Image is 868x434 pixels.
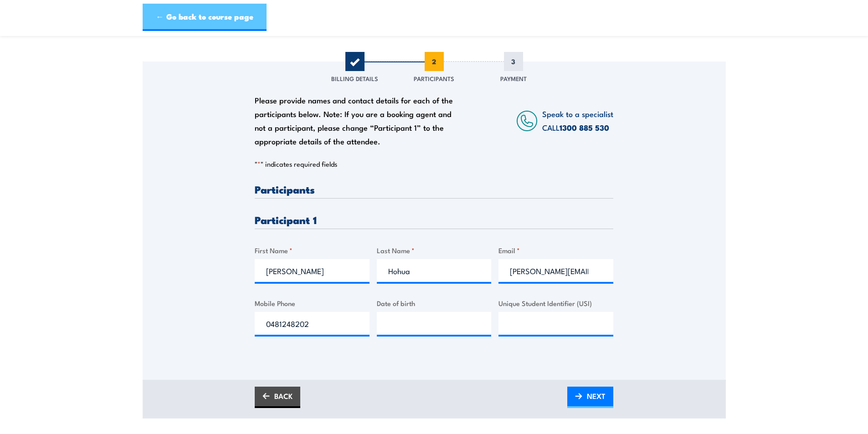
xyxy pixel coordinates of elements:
a: NEXT [567,387,613,408]
h3: Participants [255,184,613,194]
label: Email [498,245,613,255]
span: 2 [425,52,444,71]
p: " " indicates required fields [255,159,613,168]
span: NEXT [587,384,606,408]
label: Date of birth [377,298,492,308]
label: Mobile Phone [255,298,370,308]
a: BACK [255,387,300,408]
label: First Name [255,245,370,255]
div: Please provide names and contact details for each of the participants below. Note: If you are a b... [255,93,462,148]
span: 3 [504,52,523,71]
span: 1 [345,52,365,71]
h3: Participant 1 [255,214,613,225]
label: Unique Student Identifier (USI) [498,298,613,308]
a: 1300 885 530 [560,122,609,133]
label: Last Name [377,245,492,255]
span: Speak to a specialist CALL [542,108,613,133]
span: Payment [500,74,527,83]
a: ← Go back to course page [143,4,267,31]
span: Billing Details [331,74,378,83]
span: Participants [414,74,454,83]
